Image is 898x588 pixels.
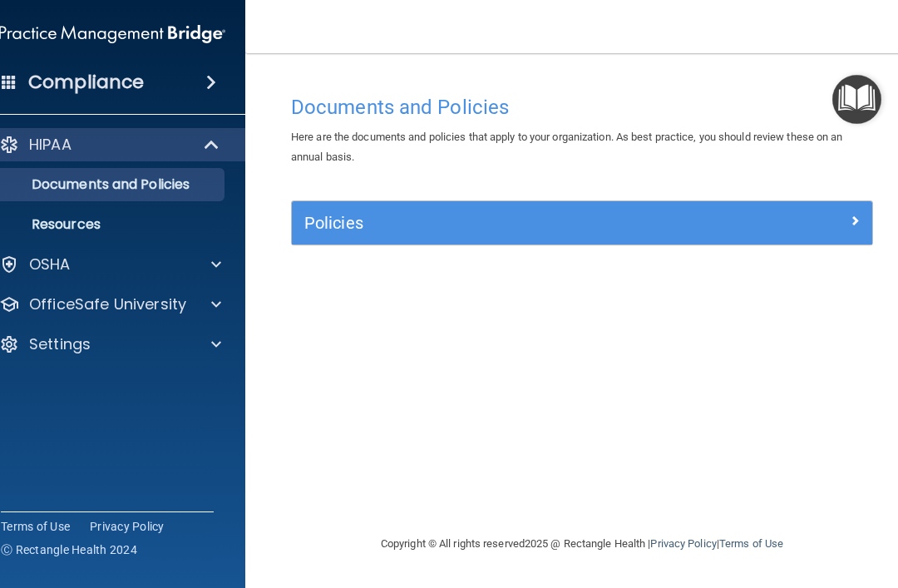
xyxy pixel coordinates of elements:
[832,75,881,124] button: Open Resource Center
[304,210,860,236] a: Policies
[304,214,715,232] h5: Policies
[1,518,70,535] a: Terms of Use
[29,254,71,274] p: OSHA
[279,517,886,571] div: Copyright © All rights reserved 2025 @ Rectangle Health | |
[610,497,878,564] iframe: Drift Widget Chat Controller
[29,334,91,354] p: Settings
[291,96,873,118] h4: Documents and Policies
[29,135,72,155] p: HIPAA
[291,131,843,163] span: Here are the documents and policies that apply to your organization. As best practice, you should...
[1,541,137,558] span: Ⓒ Rectangle Health 2024
[28,71,144,94] h4: Compliance
[29,294,186,314] p: OfficeSafe University
[90,518,165,535] a: Privacy Policy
